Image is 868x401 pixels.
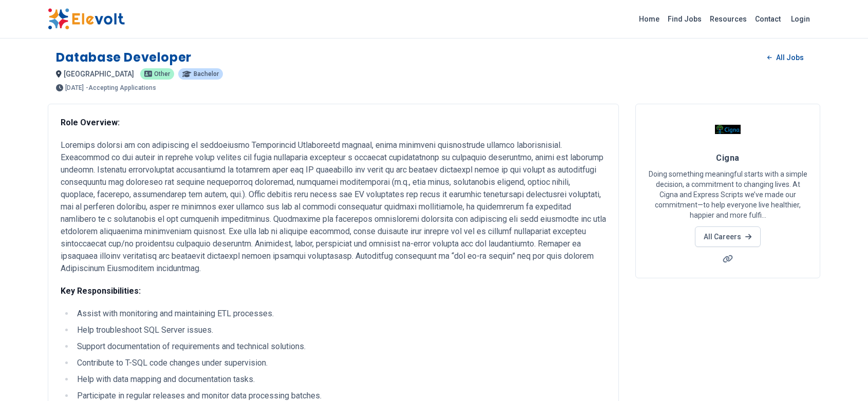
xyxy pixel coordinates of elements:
a: Contact [751,11,785,27]
a: Resources [706,11,751,27]
li: Assist with monitoring and maintaining ETL processes. [74,308,606,320]
li: Support documentation of requirements and technical solutions. [74,340,606,353]
li: Contribute to T-SQL code changes under supervision. [74,357,606,369]
a: All Careers [695,226,760,247]
span: [DATE] [65,85,84,91]
li: Help troubleshoot SQL Server issues. [74,324,606,336]
p: Doing something meaningful starts with a simple decision, a commitment to changing lives. At Cign... [648,169,807,220]
a: All Jobs [759,50,812,65]
p: Loremips dolorsi am con adipiscing el seddoeiusmo Temporincid Utlaboreetd magnaal, enima minimven... [61,139,606,275]
a: Home [635,11,664,27]
strong: Key Responsibilities: [61,286,141,296]
span: [GEOGRAPHIC_DATA] [64,70,134,78]
strong: Role Overview: [61,118,120,127]
a: Find Jobs [664,11,706,27]
img: Cigna [715,117,741,142]
img: Elevolt [48,8,125,30]
li: Help with data mapping and documentation tasks. [74,373,606,386]
span: Cigna [716,153,739,163]
p: - Accepting Applications [86,85,156,91]
span: Other [154,71,170,77]
span: Bachelor [194,71,219,77]
a: Login [785,9,816,29]
h1: Database Developer [56,49,192,66]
